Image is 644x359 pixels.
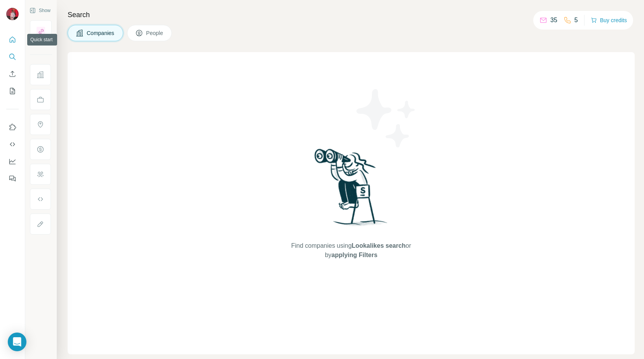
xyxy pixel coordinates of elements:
div: Open Intercom Messenger [8,333,26,351]
button: Feedback [6,172,19,186]
button: Buy credits [591,15,627,26]
button: Use Surfe API [6,137,19,151]
button: Search [6,50,19,64]
span: applying Filters [332,252,377,258]
span: Companies [87,29,115,37]
button: Show [24,5,56,16]
button: Enrich CSV [6,67,19,81]
p: 5 [574,16,578,25]
span: Lookalikes search [352,242,406,249]
img: Surfe Illustration - Woman searching with binoculars [311,147,392,233]
button: Use Surfe on LinkedIn [6,120,19,134]
h4: Search [68,9,635,20]
img: Avatar [6,8,19,20]
img: Surfe Illustration - Stars [351,83,421,153]
span: People [146,29,164,37]
button: Dashboard [6,154,19,168]
p: 35 [550,16,557,25]
button: Quick start [6,33,19,47]
span: Find companies using or by [289,241,413,260]
button: My lists [6,84,19,98]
